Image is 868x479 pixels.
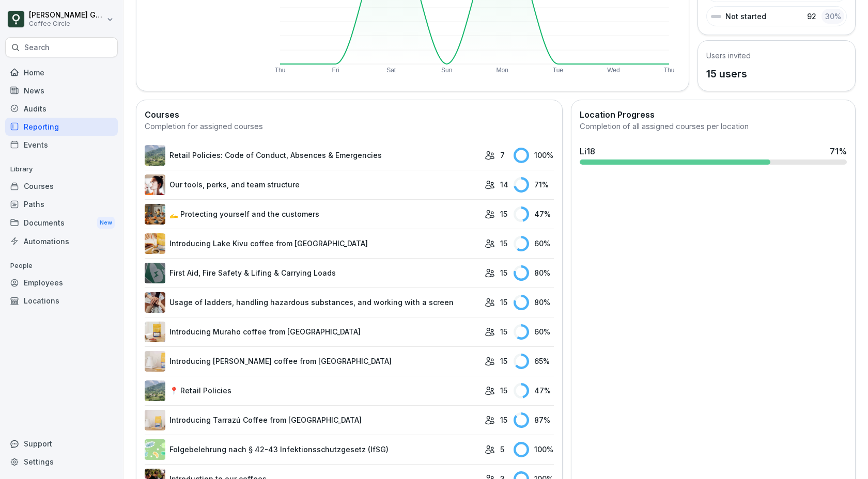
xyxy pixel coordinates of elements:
[706,50,751,61] h5: Users invited
[145,121,554,133] div: Completion for assigned courses
[145,233,165,254] img: xnjl35zklnarwuvej55hu61g.png
[664,67,675,74] text: Thu
[500,414,507,425] p: 15
[145,145,479,166] a: Retail Policies: Code of Conduct, Absences & Emergencies
[514,206,554,222] div: 47 %
[5,435,118,453] div: Support
[29,20,104,27] p: Coffee Circle
[5,232,118,250] a: Automations
[145,439,165,460] img: eeyzhgsrb1oapoggjvfn01rs.png
[580,121,847,133] div: Completion of all assigned courses per location
[5,177,118,195] a: Courses
[500,444,504,455] p: 5
[576,141,851,169] a: Li1871%
[97,217,115,229] div: New
[145,292,479,313] a: Usage of ladders, handling hazardous substances, and working with a screen
[5,195,118,213] a: Paths
[5,118,118,136] a: Reporting
[514,383,554,398] div: 47 %
[145,380,165,401] img: r4iv508g6r12c0i8kqe8gadw.png
[500,209,507,219] p: 15
[500,267,507,278] p: 15
[5,136,118,154] a: Events
[145,204,165,225] img: b6bm8nlnb9e4a66i6kerosil.png
[514,148,554,163] div: 100 %
[580,108,847,121] h2: Location Progress
[441,67,452,74] text: Sun
[5,100,118,118] a: Audits
[514,354,554,369] div: 65 %
[145,204,479,225] a: 🫴 Protecting yourself and the customers
[514,236,554,251] div: 60 %
[145,263,479,283] a: First Aid, Fire Safety & Lifing & Carrying Loads
[5,213,118,232] a: DocumentsNew
[145,263,165,283] img: uvjcju7t1i9oexmpfrpvs2ug.png
[706,66,751,82] p: 15 users
[145,380,479,401] a: 📍 Retail Policies
[145,439,479,460] a: Folgebelehrung nach § 42-43 Infektionsschutzgesetz (IfSG)
[5,258,118,274] p: People
[830,145,847,157] div: 71 %
[725,11,766,22] p: Not started
[553,67,564,74] text: Tue
[332,67,339,74] text: Fri
[145,322,479,342] a: Introducing Muraho coffee from [GEOGRAPHIC_DATA]
[145,145,165,166] img: r4iv508g6r12c0i8kqe8gadw.png
[5,274,118,292] a: Employees
[514,295,554,310] div: 80 %
[145,351,479,372] a: Introducing [PERSON_NAME] coffee from [GEOGRAPHIC_DATA]
[500,150,505,161] p: 7
[145,410,479,430] a: Introducing Tarrazú Coffee from [GEOGRAPHIC_DATA]
[386,67,396,74] text: Sat
[145,410,165,430] img: db5pmnzf6wdxmvjedgb8v6ho.png
[145,322,165,342] img: jz8h0sxk123h63ax8hmksljd.png
[145,351,165,372] img: xx61px0qrbbx0yq3zdomqwbr.png
[5,453,118,471] a: Settings
[145,174,479,195] a: Our tools, perks, and team structure
[822,9,844,24] div: 30 %
[29,11,104,20] p: [PERSON_NAME] Grioui
[145,233,479,254] a: Introducing Lake Kivu coffee from [GEOGRAPHIC_DATA]
[5,63,118,82] a: Home
[497,67,508,74] text: Mon
[275,67,286,74] text: Thu
[5,213,118,232] div: Documents
[500,297,507,308] p: 15
[5,82,118,100] a: News
[514,324,554,340] div: 60 %
[500,179,508,190] p: 14
[145,174,165,195] img: aord19nnycsax6x70siwiz5b.png
[607,67,619,74] text: Wed
[514,442,554,457] div: 100 %
[5,161,118,178] p: Library
[500,385,507,396] p: 15
[514,265,554,281] div: 80 %
[514,412,554,428] div: 87 %
[807,11,816,22] p: 92
[514,177,554,193] div: 71 %
[500,356,507,366] p: 15
[5,292,118,310] a: Locations
[145,108,554,121] h2: Courses
[24,42,50,53] p: Search
[500,326,507,337] p: 15
[145,292,165,313] img: x444ok26c6xmk4ozjg5hrg48.png
[580,145,595,157] div: Li18
[500,238,507,249] p: 15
